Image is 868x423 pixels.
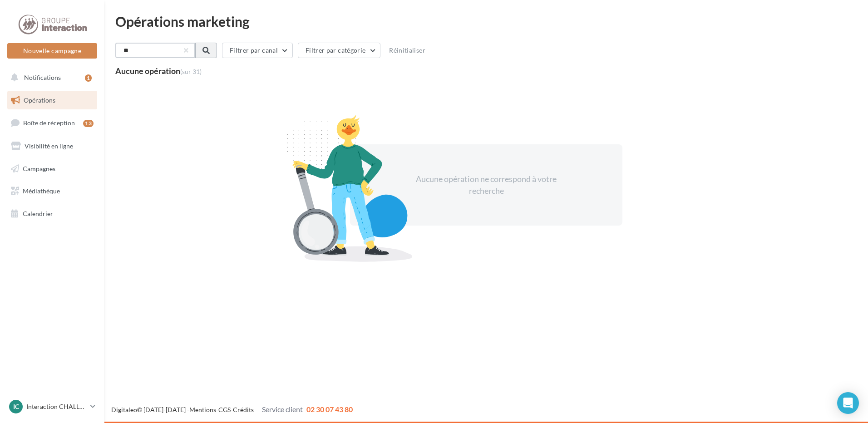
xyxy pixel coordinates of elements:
span: Opérations [24,96,55,104]
button: Nouvelle campagne [7,43,97,59]
div: Opérations marketing [115,15,857,28]
a: Boîte de réception13 [5,113,99,133]
div: 13 [83,120,94,127]
span: Visibilité en ligne [25,142,73,150]
span: Calendrier [23,210,53,217]
p: Interaction CHALLANS [26,402,87,411]
div: Aucune opération ne correspond à votre recherche [408,173,564,197]
a: Calendrier [5,204,99,223]
a: Médiathèque [5,182,99,201]
span: Campagnes [23,164,55,172]
a: Visibilité en ligne [5,137,99,156]
button: Filtrer par catégorie [298,43,380,58]
button: Filtrer par canal [222,43,293,58]
a: Campagnes [5,159,99,178]
button: Réinitialiser [385,45,429,56]
div: 1 [85,74,92,82]
span: Service client [262,405,303,413]
span: Boîte de réception [23,119,75,127]
a: CGS [218,406,231,413]
a: Opérations [5,91,99,110]
button: Notifications 1 [5,68,95,87]
a: IC Interaction CHALLANS [7,398,97,415]
span: Notifications [24,74,61,81]
span: Médiathèque [23,187,60,195]
span: IC [13,402,19,411]
div: Open Intercom Messenger [837,392,859,414]
a: Digitaleo [111,406,137,413]
span: © [DATE]-[DATE] - - - [111,406,353,413]
a: Crédits [233,406,254,413]
a: Mentions [189,406,216,413]
div: Aucune opération [115,67,202,75]
span: 02 30 07 43 80 [306,405,353,413]
span: (sur 31) [180,68,202,75]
